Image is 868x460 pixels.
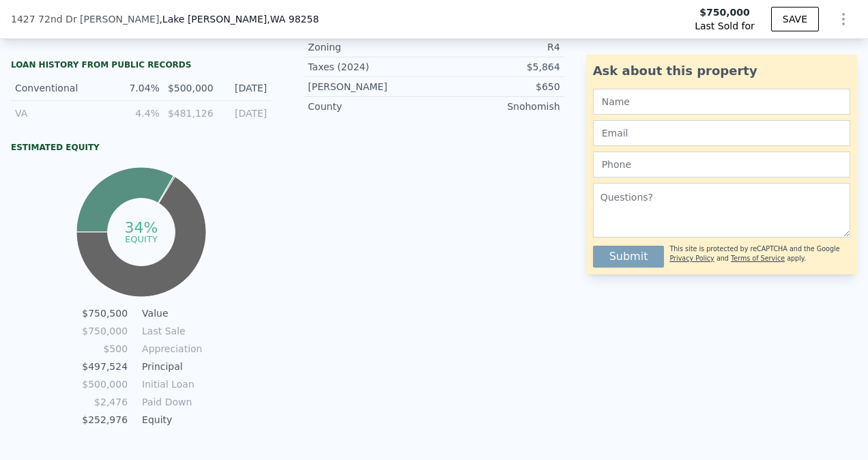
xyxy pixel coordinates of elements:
[114,81,160,95] div: 7.04%
[81,324,128,339] td: $750,000
[308,80,434,94] div: [PERSON_NAME]
[168,106,214,120] div: $481,126
[222,106,267,120] div: [DATE]
[81,377,128,392] td: $500,000
[11,59,271,70] div: Loan history from public records
[222,81,267,95] div: [DATE]
[267,14,319,25] span: , WA 98258
[434,60,560,74] div: $5,864
[159,12,319,26] span: , Lake [PERSON_NAME]
[593,89,850,115] input: Name
[699,5,750,19] span: $750,000
[81,359,128,374] td: $497,524
[124,219,158,236] tspan: 34%
[434,100,560,113] div: Snohomish
[593,246,665,268] button: Submit
[11,12,159,26] span: 1427 72nd Dr [PERSON_NAME]
[139,324,201,339] td: Last Sale
[139,394,201,409] td: Paid Down
[81,412,128,427] td: $252,976
[139,412,201,427] td: Equity
[669,240,850,268] div: This site is protected by reCAPTCHA and the Google and apply.
[695,19,755,33] span: Last Sold for
[15,81,106,95] div: Conventional
[81,341,128,356] td: $500
[308,40,434,54] div: Zoning
[125,233,158,244] tspan: equity
[830,5,857,33] button: Show Options
[593,61,850,81] div: Ask about this property
[593,120,850,146] input: Email
[731,255,785,262] a: Terms of Service
[81,306,128,321] td: $750,500
[168,81,214,95] div: $500,000
[11,142,271,153] div: Estimated Equity
[308,60,434,74] div: Taxes (2024)
[434,80,560,94] div: $650
[139,341,201,356] td: Appreciation
[139,377,201,392] td: Initial Loan
[81,394,128,409] td: $2,476
[114,106,160,120] div: 4.4%
[434,40,560,54] div: R4
[669,255,714,262] a: Privacy Policy
[15,106,106,120] div: VA
[771,7,819,31] button: SAVE
[139,359,201,374] td: Principal
[139,306,201,321] td: Value
[308,100,434,113] div: County
[593,152,850,177] input: Phone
